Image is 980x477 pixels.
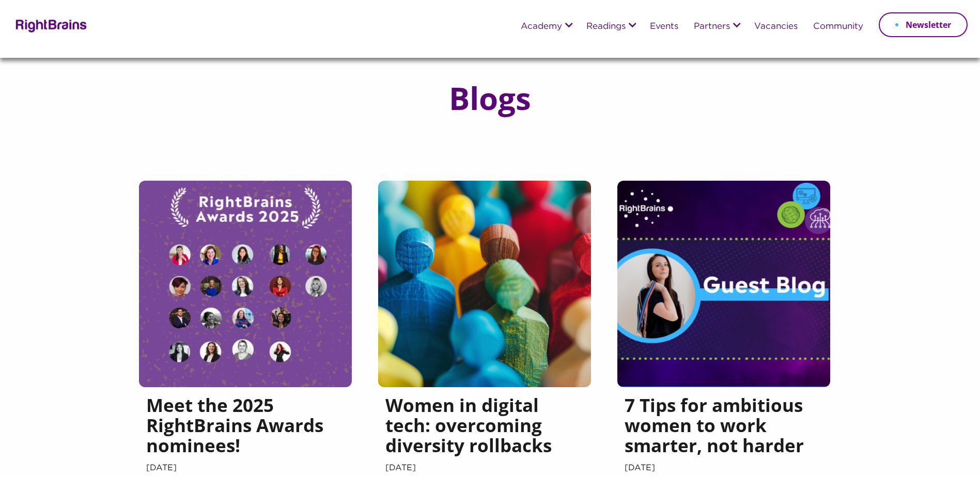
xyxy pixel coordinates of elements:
[754,22,798,31] a: Vacancies
[879,12,968,37] a: Newsletter
[12,18,87,33] img: Rightbrains
[146,460,345,476] span: [DATE]
[428,81,552,115] h1: Blogs
[521,22,562,31] a: Academy
[813,22,863,31] a: Community
[694,22,730,31] a: Partners
[650,22,678,31] a: Events
[586,22,626,31] a: Readings
[385,395,584,460] h5: Women in digital tech: overcoming diversity rollbacks
[625,460,823,476] span: [DATE]
[385,460,584,476] span: [DATE]
[146,395,345,460] h5: Meet the 2025 RightBrains Awards nominees!
[625,395,823,460] h5: 7 Tips for ambitious women to work smarter, not harder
